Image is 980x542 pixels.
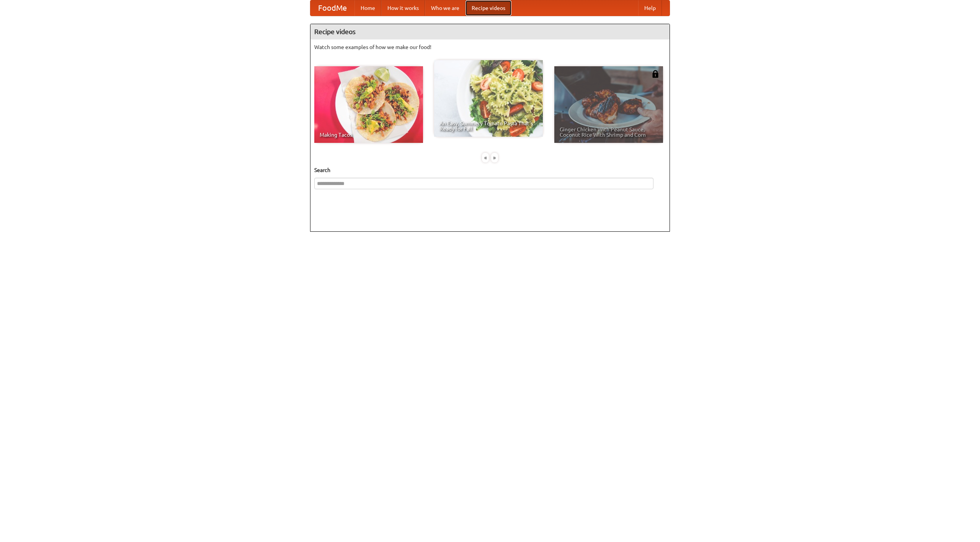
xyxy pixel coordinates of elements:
span: An Easy, Summery Tomato Pasta That's Ready for Fall [439,121,537,131]
a: How it works [381,0,425,16]
div: » [491,153,498,162]
div: « [482,153,489,162]
p: Watch some examples of how we make our food! [314,43,666,51]
a: An Easy, Summery Tomato Pasta That's Ready for Fall [434,60,543,137]
a: Help [638,0,662,16]
h4: Recipe videos [310,24,670,39]
a: Recipe videos [465,0,511,16]
a: Who we are [425,0,465,16]
a: FoodMe [310,0,354,16]
a: Making Tacos [314,66,423,143]
span: Making Tacos [320,132,418,138]
img: 483408.png [652,70,659,78]
a: Home [354,0,381,16]
h5: Search [314,166,666,174]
